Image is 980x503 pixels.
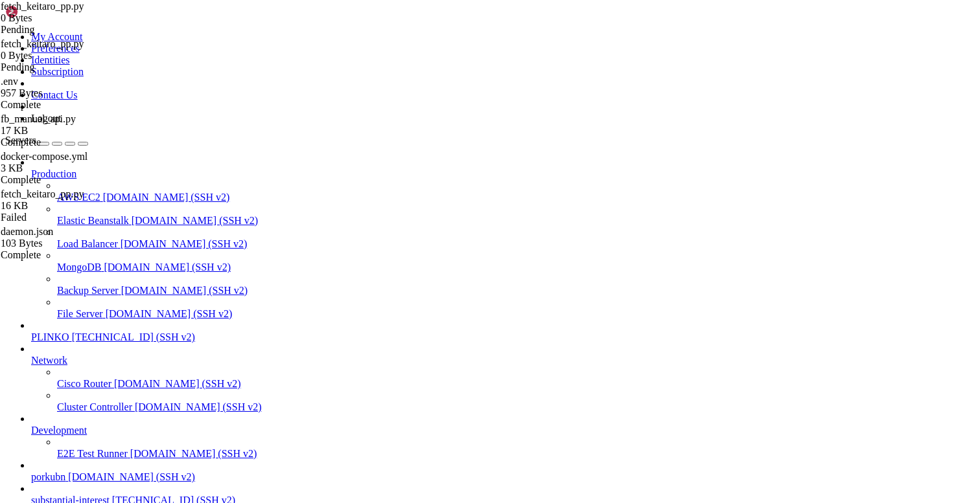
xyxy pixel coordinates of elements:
span: docker-compose.yml [1,151,87,162]
x-row: * Documentation: [URL][DOMAIN_NAME] [5,27,810,38]
span: .env [1,76,18,87]
x-row: See [URL][DOMAIN_NAME] or run: sudo pro status [5,274,810,285]
x-row: Last login: [DATE] from [TECHNICAL_ID] [5,339,810,350]
div: Failed [1,212,130,223]
x-row: System load: 0.0 Processes: 152 [5,91,810,102]
div: 17 KB [1,125,130,137]
x-row: To see these additional updates run: apt list --upgradable [5,242,810,253]
div: 0 Bytes [1,50,130,61]
x-row: Swap usage: 35% IPv6 address for ens3: [TECHNICAL_ID] [5,124,810,135]
x-row: 18 of these updates are standard security updates. [5,231,810,242]
div: Pending [1,24,130,36]
x-row: Usage of /: 29.2% of 29.44GB Users logged in: 1 [5,102,810,113]
x-row: Memory usage: 65% IPv4 address for ens3: [TECHNICAL_ID] [5,113,810,124]
div: 3 KB [1,162,130,174]
div: (28, 32) [158,350,163,361]
div: 0 Bytes [1,12,130,24]
span: fetch_keitaro_pp.py [1,1,130,24]
span: fetch_keitaro_pp.py [1,188,84,199]
x-row: * Management: [URL][DOMAIN_NAME] [5,38,810,49]
span: .env [1,76,130,99]
x-row: root@substantialinterest:~# [5,350,810,361]
div: Complete [1,137,130,148]
div: Complete [1,249,130,261]
x-row: Enable ESM Apps to receive additional future security updates. [5,263,810,274]
x-row: 32 updates can be applied immediately. [5,221,810,232]
x-row: The list of available updates is more than a week old. [5,307,810,318]
x-row: just raised the bar for easy, resilient and secure K8s cluster deployment. [5,156,810,167]
span: daemon.json [1,226,130,249]
x-row: * Strictly confined Kubernetes makes edge and IoT secure. Learn how MicroK8s [5,145,810,156]
span: docker-compose.yml [1,151,130,174]
span: fetch_keitaro_pp.py [1,188,130,212]
span: fetch_keitaro_pp.py [1,1,84,12]
span: daemon.json [1,226,53,237]
div: 16 KB [1,200,130,212]
span: fb_manual_api.py [1,113,76,124]
x-row: Expanded Security Maintenance for Applications is not enabled. [5,199,810,210]
div: 957 Bytes [1,87,130,99]
span: fetch_keitaro_pp.py [1,38,84,49]
x-row: * Support: [URL][DOMAIN_NAME] [5,49,810,60]
div: Pending [1,61,130,73]
x-row: To check for new updates run: sudo apt update [5,317,810,328]
div: 103 Bytes [1,238,130,249]
span: fetch_keitaro_pp.py [1,38,130,61]
x-row: Welcome to Ubuntu 24.04.2 LTS (GNU/Linux 6.8.0-64-generic x86_64) [5,5,810,16]
x-row: System information as of [DATE] [5,70,810,81]
div: Complete [1,174,130,186]
span: fb_manual_api.py [1,113,130,137]
div: Complete [1,99,130,111]
x-row: [URL][DOMAIN_NAME] [5,177,810,188]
